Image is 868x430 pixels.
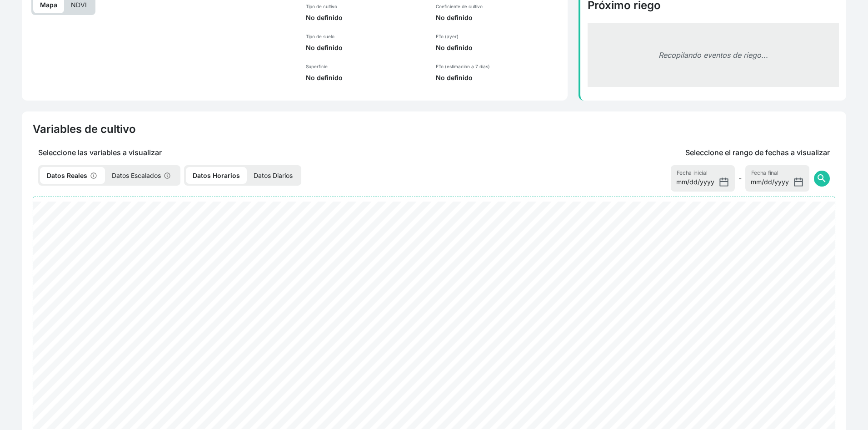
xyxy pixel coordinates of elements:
p: Datos Diarios [247,167,299,184]
h4: Variables de cultivo [33,122,136,136]
p: Coeficiente de cultivo [436,3,560,10]
p: No definido [436,43,560,52]
p: Tipo de suelo [306,33,425,40]
p: Tipo de cultivo [306,3,425,10]
p: No definido [306,73,425,82]
p: ETo (ayer) [436,33,560,40]
p: Datos Escalados [105,167,179,184]
p: Seleccione las variables a visualizar [33,147,496,158]
span: - [738,173,742,184]
p: No definido [306,43,425,52]
p: No definido [436,13,560,22]
p: Datos Horarios [186,167,247,184]
p: No definido [436,73,560,82]
em: Recopilando eventos de riego... [658,51,768,60]
p: Datos Reales [40,167,105,184]
p: Seleccione el rango de fechas a visualizar [685,147,830,158]
p: Superficie [306,63,425,70]
span: search [816,173,827,184]
button: search [814,171,830,187]
p: No definido [306,13,425,22]
p: ETo (estimación a 7 días) [436,63,560,70]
